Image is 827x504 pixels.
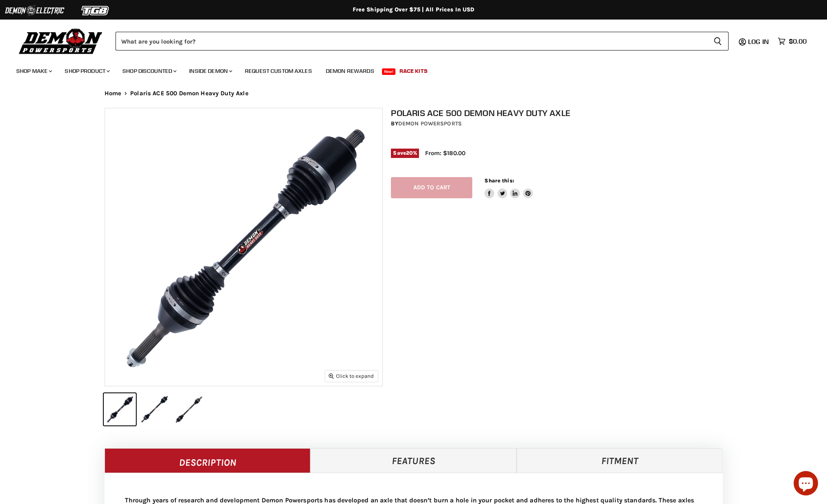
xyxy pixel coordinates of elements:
img: Demon Electric Logo 2 [4,3,65,18]
a: Shop Make [10,63,57,79]
button: IMAGE thumbnail [173,393,205,425]
a: $0.00 [774,35,811,47]
ul: Main menu [10,59,805,79]
a: Request Custom Axles [239,63,318,79]
a: Demon Rewards [320,63,380,79]
inbox-online-store-chat: Shopify online store chat [791,471,820,497]
a: Demon Powersports [398,120,462,127]
h1: Polaris ACE 500 Demon Heavy Duty Axle [391,108,731,118]
button: Click to expand [325,370,378,381]
span: Click to expand [329,373,374,379]
span: New! [382,68,396,75]
a: Home [105,90,122,97]
a: Features [310,448,517,473]
img: TGB Logo 2 [65,3,126,18]
div: Free Shipping Over $75 | All Prices In USD [88,6,739,13]
button: IMAGE thumbnail [104,393,136,425]
button: Search [707,32,729,50]
span: Share this: [484,177,514,184]
a: Shop Discounted [116,63,181,79]
nav: Breadcrumbs [88,90,739,97]
span: Log in [748,37,769,46]
button: IMAGE thumbnail [138,393,170,425]
input: Search [116,32,707,50]
span: Polaris ACE 500 Demon Heavy Duty Axle [130,90,249,97]
span: $0.00 [789,37,807,45]
span: Save % [391,149,419,158]
a: Race Kits [393,63,434,79]
aside: Share this: [484,177,533,199]
a: Description [105,448,311,473]
form: Product [116,32,729,50]
span: 20 [406,150,413,156]
a: Inside Demon [183,63,237,79]
img: IMAGE [105,108,382,386]
span: From: $180.00 [425,149,465,157]
a: Shop Product [59,63,115,79]
img: Demon Powersports [16,26,105,55]
a: Fitment [517,448,723,473]
div: by [391,119,731,128]
a: Log in [744,38,774,45]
